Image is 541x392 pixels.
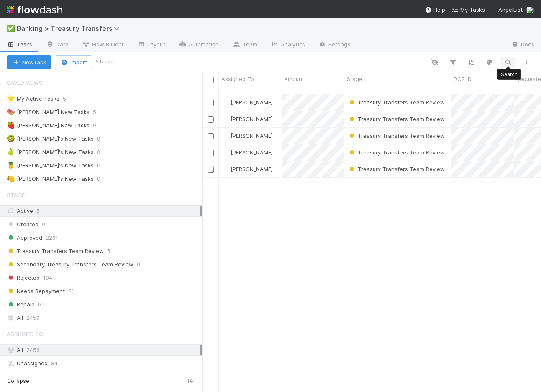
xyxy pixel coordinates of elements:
div: [PERSON_NAME] New Tasks [7,120,90,131]
span: My Tasks [452,6,485,13]
span: Repaid [7,299,35,310]
span: 84 [51,358,58,369]
span: 0 [137,259,140,270]
span: 🍍 [7,162,15,169]
div: Unassigned [7,358,200,369]
button: NewTask [7,55,51,69]
a: My Tasks [452,5,485,14]
span: Collapse [7,377,29,385]
span: [PERSON_NAME] [231,166,273,172]
img: avatar_c6c9a18c-a1dc-4048-8eac-219674057138.png [223,166,229,172]
span: 5 [36,207,40,214]
span: 0 [97,147,109,157]
span: 0 [97,134,109,144]
span: 0 [97,174,109,184]
span: 5 [107,246,110,256]
span: 5 [63,94,74,104]
span: 2456 [26,313,40,323]
span: [PERSON_NAME] [231,116,273,122]
a: Automation [172,38,226,52]
span: Rejected [7,273,40,283]
div: Treasury Transfers Team Review [348,165,445,173]
span: 0 [97,160,109,171]
div: My Active Tasks [7,94,59,104]
div: All [7,345,200,355]
div: [PERSON_NAME] [222,132,273,140]
span: Approved [7,233,42,243]
span: 104 [43,273,52,283]
div: Treasury Transfers Team Review [348,148,445,157]
a: Settings [312,38,357,52]
div: [PERSON_NAME] [222,115,273,123]
span: Stage [347,75,362,83]
input: Toggle Row Selected [208,133,214,139]
a: Analytics [264,38,312,52]
div: [PERSON_NAME] [222,98,273,106]
span: Treasury Transfers Team Review [7,246,104,256]
img: avatar_c6c9a18c-a1dc-4048-8eac-219674057138.png [223,132,229,139]
input: Toggle Row Selected [208,167,214,173]
span: Saved Views [7,74,43,91]
img: avatar_c6c9a18c-a1dc-4048-8eac-219674057138.png [223,149,229,156]
span: Amount [284,75,304,83]
div: Help [425,5,445,14]
span: 0 [93,120,105,131]
a: Team [226,38,264,52]
div: All [7,313,200,323]
img: logo-inverted-e16ddd16eac7371096b0.svg [7,3,62,17]
div: [PERSON_NAME] [222,165,273,173]
div: Treasury Transfers Team Review [348,98,445,106]
span: 🍉 [7,108,15,115]
input: Toggle Row Selected [208,150,214,156]
span: Assigned To [7,326,43,342]
span: Treasury Transfers Team Review [348,132,445,139]
span: Banking > Treasury Transfers [17,24,124,33]
span: 🍋 [7,175,15,182]
span: 2261 [46,233,58,243]
span: DCR ID [454,75,472,83]
span: [PERSON_NAME] [231,99,273,106]
div: [PERSON_NAME]'s New Tasks [7,147,94,157]
span: 🍓 [7,121,15,129]
span: ✅ [7,25,15,32]
small: 5 tasks [96,58,113,66]
a: Layout [131,38,172,52]
input: Toggle Row Selected [208,116,214,123]
span: 21 [68,286,74,296]
span: Stage [7,187,25,203]
input: Toggle All Rows Selected [208,77,214,83]
div: [PERSON_NAME] New Tasks [7,107,90,117]
span: Needs Repayment [7,286,65,296]
span: ⭐ [7,95,15,102]
span: [PERSON_NAME] [231,132,273,139]
span: Secondary Treasury Transfers Team Review [7,259,133,270]
input: Toggle Row Selected [208,100,214,106]
span: 🥝 [7,135,15,142]
span: 🍐 [7,148,15,155]
img: avatar_c6c9a18c-a1dc-4048-8eac-219674057138.png [526,6,534,14]
span: 2456 [26,346,40,353]
span: 5 [93,107,105,117]
img: avatar_c6c9a18c-a1dc-4048-8eac-219674057138.png [223,99,229,106]
a: Docs [505,38,541,52]
span: Treasury Transfers Team Review [348,149,445,156]
span: Treasury Transfers Team Review [348,116,445,122]
div: [PERSON_NAME]'s New Tasks [7,174,94,184]
span: Treasury Transfers Team Review [348,99,445,106]
span: Treasury Transfers Team Review [348,166,445,172]
div: [PERSON_NAME] [222,148,273,157]
a: Flow Builder [75,38,131,52]
button: Import [55,55,92,69]
span: Flow Builder [82,40,124,48]
span: AngelList [498,6,523,13]
span: Assigned To [221,75,254,83]
div: [PERSON_NAME]'s New Tasks [7,160,94,171]
a: Data [39,38,75,52]
div: Treasury Transfers Team Review [348,115,445,123]
span: Tasks [7,40,33,48]
span: [PERSON_NAME] [231,149,273,156]
span: 0 [42,219,45,230]
span: Created [7,219,38,230]
div: Treasury Transfers Team Review [348,132,445,140]
div: Active [7,206,200,216]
